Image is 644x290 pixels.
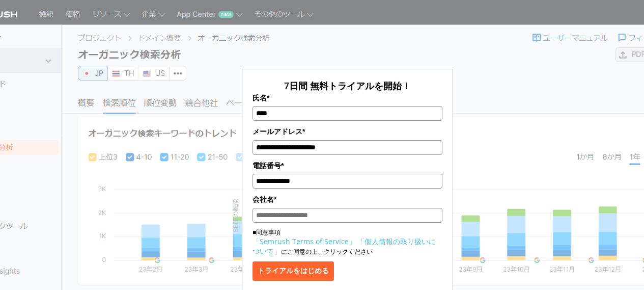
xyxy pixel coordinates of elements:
label: 電話番号* [253,160,442,171]
span: 7日間 無料トライアルを開始！ [284,80,411,92]
label: メールアドレス* [253,126,442,137]
a: 「Semrush Terms of Service」 [253,236,356,246]
button: トライアルをはじめる [253,261,334,281]
a: 「個人情報の取り扱いについて」 [253,236,436,256]
p: ■同意事項 にご同意の上、クリックください [253,228,442,256]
